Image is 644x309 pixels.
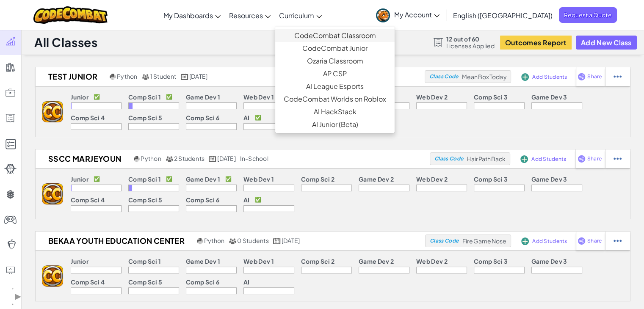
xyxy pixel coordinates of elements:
p: Game Dev 1 [186,258,220,265]
span: Resources [229,11,263,20]
p: Comp Sci 3 [474,94,508,100]
p: Comp Sci 2 [301,176,334,182]
span: Add Students [532,239,567,244]
button: Outcomes Report [500,36,572,50]
p: Comp Sci 1 [128,176,161,182]
img: logo [42,101,63,122]
p: ✅ [255,114,261,121]
p: AI [243,114,250,121]
p: ✅ [94,176,100,182]
span: Licenses Applied [446,42,495,49]
a: Test Junior Python 1 Student [DATE] [36,70,425,83]
img: calendar.svg [273,238,281,244]
p: Junior [71,176,88,182]
p: Comp Sci 6 [186,279,219,285]
span: ▶ [14,290,22,303]
p: Game Dev 1 [186,94,220,100]
span: 1 Student [150,72,177,80]
span: My Account [394,10,439,19]
a: CodeCombat Classroom [275,29,395,42]
img: IconAddStudents.svg [521,237,529,245]
a: Ozaria Classroom [275,55,395,67]
p: Web Dev 1 [243,94,274,100]
img: python.png [134,156,140,162]
span: [DATE] [189,72,207,80]
img: CodeCombat logo [33,6,108,24]
p: Game Dev 2 [359,176,394,182]
span: Python [204,237,224,244]
p: Comp Sci 4 [71,114,105,121]
img: calendar.svg [209,156,216,162]
span: 0 Students [237,237,268,244]
p: Game Dev 1 [186,176,220,182]
a: AI HackStack [275,105,395,118]
span: HairPathBack [467,155,506,163]
p: Comp Sci 6 [186,196,219,203]
a: SSCC Marjeyoun Python 2 Students [DATE] in-school [36,152,430,165]
p: Comp Sci 1 [128,258,161,265]
span: Add Students [532,74,567,80]
img: IconAddStudents.svg [520,155,528,163]
p: Comp Sci 2 [301,258,334,265]
p: ✅ [255,196,261,203]
span: Class Code [434,156,463,161]
p: Comp Sci 4 [71,279,105,285]
img: MultipleUsers.png [166,156,173,162]
a: My Dashboards [159,4,225,27]
img: calendar.svg [181,74,188,80]
span: FireGameNose [462,237,506,245]
span: 12 out of 60 [446,36,495,42]
p: Comp Sci 5 [128,279,162,285]
img: IconStudentEllipsis.svg [614,155,622,163]
a: Request a Quote [559,7,617,23]
p: Comp Sci 5 [128,114,162,121]
p: Game Dev 3 [531,258,567,265]
p: Web Dev 2 [416,176,448,182]
span: [DATE] [217,154,235,162]
a: Curriculum [275,4,326,27]
p: Web Dev 1 [243,258,274,265]
a: CodeCombat Junior [275,42,395,55]
img: logo [42,265,63,287]
p: Comp Sci 4 [71,196,105,203]
span: 2 Students [174,154,205,162]
p: ✅ [225,176,232,182]
p: ✅ [166,94,172,100]
a: CodeCombat Worlds on Roblox [275,93,395,105]
span: Share [587,74,602,79]
span: Python [141,154,161,162]
a: AP CSP [275,67,395,80]
h2: Bekaa Youth Education Center [36,235,195,247]
p: Comp Sci 3 [474,258,508,265]
p: AI [243,279,250,285]
p: Web Dev 1 [243,176,274,182]
span: Share [587,156,602,161]
p: Game Dev 3 [531,94,567,100]
span: My Dashboards [163,11,213,20]
p: Comp Sci 5 [128,196,162,203]
h2: SSCC Marjeyoun [36,152,132,165]
a: My Account [372,2,444,28]
img: MultipleUsers.png [229,238,236,244]
p: Game Dev 2 [359,258,394,265]
img: IconShare_Purple.svg [578,237,586,245]
h2: Test Junior [36,70,108,83]
img: IconStudentEllipsis.svg [614,237,622,245]
a: English ([GEOGRAPHIC_DATA]) [449,4,557,27]
p: Comp Sci 3 [474,176,508,182]
a: Resources [225,4,275,27]
span: Add Students [531,157,566,162]
img: IconAddStudents.svg [521,73,529,81]
span: Share [587,238,602,243]
p: ✅ [166,176,172,182]
p: ✅ [94,94,100,100]
p: Comp Sci 6 [186,114,219,121]
img: avatar [376,8,390,22]
img: logo [42,183,63,204]
p: AI [243,196,250,203]
button: Add New Class [576,36,637,50]
div: in-school [240,155,268,163]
